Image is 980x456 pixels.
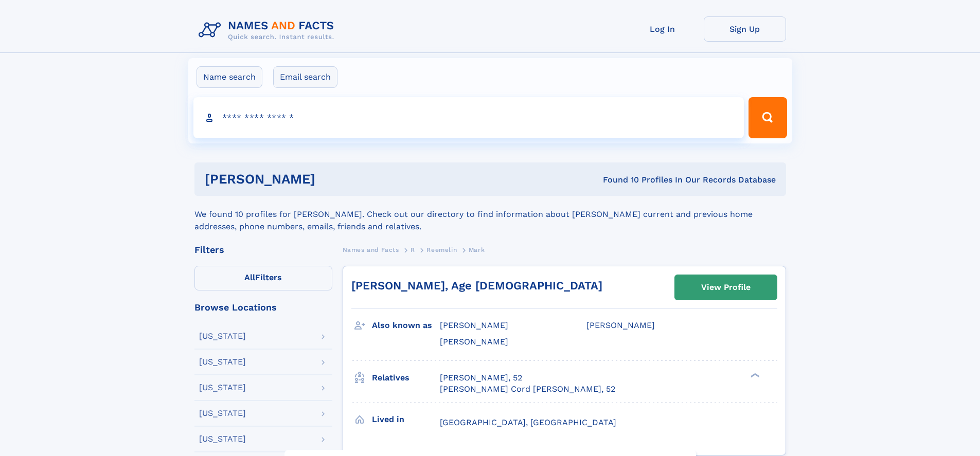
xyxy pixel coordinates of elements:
[194,245,332,254] div: Filters
[205,173,459,186] h1: [PERSON_NAME]
[701,276,751,299] div: View Profile
[199,332,246,340] div: [US_STATE]
[194,303,332,312] div: Browse Locations
[199,435,246,443] div: [US_STATE]
[372,369,440,387] h3: Relatives
[199,358,246,366] div: [US_STATE]
[749,97,787,138] button: Search Button
[440,372,522,384] a: [PERSON_NAME], 52
[675,275,777,300] a: View Profile
[411,243,415,256] a: R
[411,246,415,253] span: R
[704,16,786,42] a: Sign Up
[193,97,744,138] input: search input
[199,384,246,392] div: [US_STATE]
[273,66,337,88] label: Email search
[440,337,508,346] span: [PERSON_NAME]
[440,417,616,427] span: [GEOGRAPHIC_DATA], [GEOGRAPHIC_DATA]
[194,196,786,233] div: We found 10 profiles for [PERSON_NAME]. Check out our directory to find information about [PERSON...
[748,372,760,378] div: ❯
[426,243,457,256] a: Reemelin
[426,246,457,253] span: Reemelin
[586,320,655,330] span: [PERSON_NAME]
[440,320,508,330] span: [PERSON_NAME]
[199,409,246,417] div: [US_STATE]
[194,16,343,44] img: Logo Names and Facts
[469,246,485,253] span: Mark
[351,279,602,292] a: [PERSON_NAME], Age [DEMOGRAPHIC_DATA]
[372,317,440,334] h3: Also known as
[244,272,255,282] span: All
[343,243,399,256] a: Names and Facts
[621,16,704,42] a: Log In
[440,384,615,395] a: [PERSON_NAME] Cord [PERSON_NAME], 52
[197,66,262,88] label: Name search
[194,266,332,290] label: Filters
[459,174,776,186] div: Found 10 Profiles In Our Records Database
[372,411,440,428] h3: Lived in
